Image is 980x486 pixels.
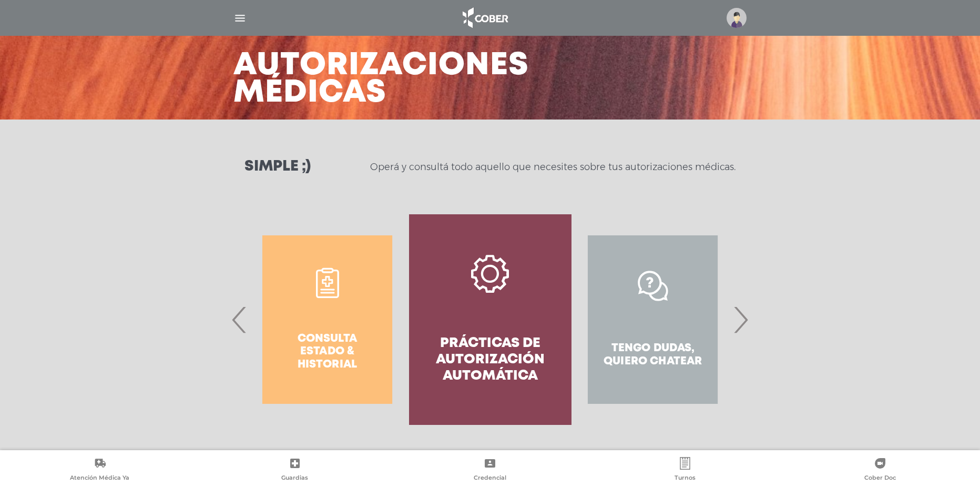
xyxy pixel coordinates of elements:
[675,474,696,483] span: Turnos
[233,12,247,25] img: Cober_menu-lines-white.svg
[70,474,129,483] span: Atención Médica Ya
[233,52,529,107] h3: Autorizaciones médicas
[727,8,747,28] img: profile-placeholder.svg
[457,5,512,31] img: logo_cober_home-white.png
[864,474,896,483] span: Cober Doc
[730,291,751,348] span: Next
[428,335,553,385] h4: Prácticas de autorización automática
[197,457,392,484] a: Guardias
[370,161,736,173] p: Operá y consultá todo aquello que necesites sobre tus autorizaciones médicas.
[409,214,571,425] a: Prácticas de autorización automática
[392,457,587,484] a: Credencial
[783,457,978,484] a: Cober Doc
[244,160,311,174] h3: Simple ;)
[588,457,783,484] a: Turnos
[281,474,308,483] span: Guardias
[229,291,250,348] span: Previous
[474,474,506,483] span: Credencial
[2,457,197,484] a: Atención Médica Ya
